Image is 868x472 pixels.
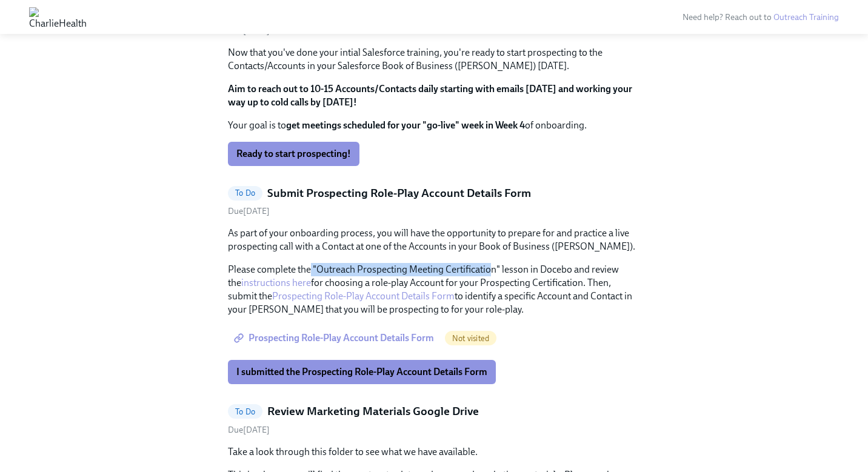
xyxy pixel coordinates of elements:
p: Please complete the "Outreach Prospecting Meeting Certification" lesson in Docebo and review the ... [228,263,640,316]
p: As part of your onboarding process, you will have the opportunity to prepare for and practice a l... [228,227,640,253]
span: Not visited [445,334,496,343]
a: Prospecting Role-Play Account Details Form [272,290,455,302]
p: Your goal is to of onboarding. [228,119,640,132]
span: To Do [228,407,262,416]
button: Ready to start prospecting! [228,142,359,166]
a: To DoReview Marketing Materials Google DriveDue[DATE] [228,404,640,436]
p: Take a look through this folder to see what we have available. [228,445,640,459]
a: Prospecting Role-Play Account Details Form [228,326,442,350]
strong: get meetings scheduled for your "go-live" week in Week 4 [286,119,525,131]
a: instructions here [241,277,311,288]
h5: Submit Prospecting Role-Play Account Details Form [267,185,531,201]
span: Prospecting Role-Play Account Details Form [236,332,434,344]
span: Friday, August 15th 2025, 7:00 am [228,25,270,36]
p: Now that you've done your intial Salesforce training, you're ready to start prospecting to the Co... [228,46,640,73]
a: Outreach Training [773,12,839,22]
span: I submitted the Prospecting Role-Play Account Details Form [236,366,487,378]
img: CharlieHealth [29,7,87,27]
a: To DoSubmit Prospecting Role-Play Account Details FormDue[DATE] [228,185,640,218]
span: Ready to start prospecting! [236,148,351,160]
span: Sunday, August 17th 2025, 7:00 am [228,425,270,435]
span: To Do [228,188,262,198]
h5: Review Marketing Materials Google Drive [267,404,479,419]
span: Wednesday, August 13th 2025, 7:00 am [228,206,270,216]
span: Need help? Reach out to [683,12,839,22]
strong: Aim to reach out to 10-15 Accounts/Contacts daily starting with emails [DATE] and working your wa... [228,83,632,108]
button: I submitted the Prospecting Role-Play Account Details Form [228,360,496,384]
